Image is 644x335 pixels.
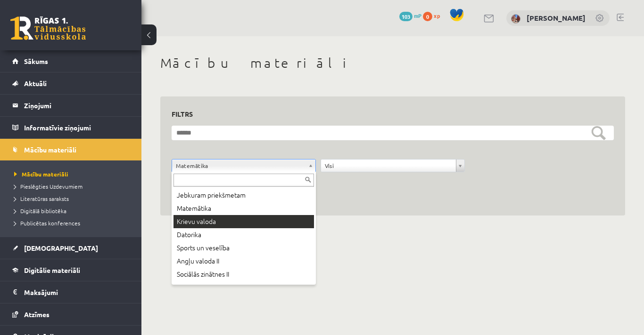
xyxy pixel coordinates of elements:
[173,255,314,268] div: Angļu valoda II
[173,228,314,241] div: Datorika
[173,189,314,202] div: Jebkuram priekšmetam
[173,215,314,228] div: Krievu valoda
[173,241,314,255] div: Sports un veselība
[173,202,314,215] div: Matemātika
[173,281,314,294] div: Uzņēmējdarbības pamati (Specializētais kurss)
[173,268,314,281] div: Sociālās zinātnes II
